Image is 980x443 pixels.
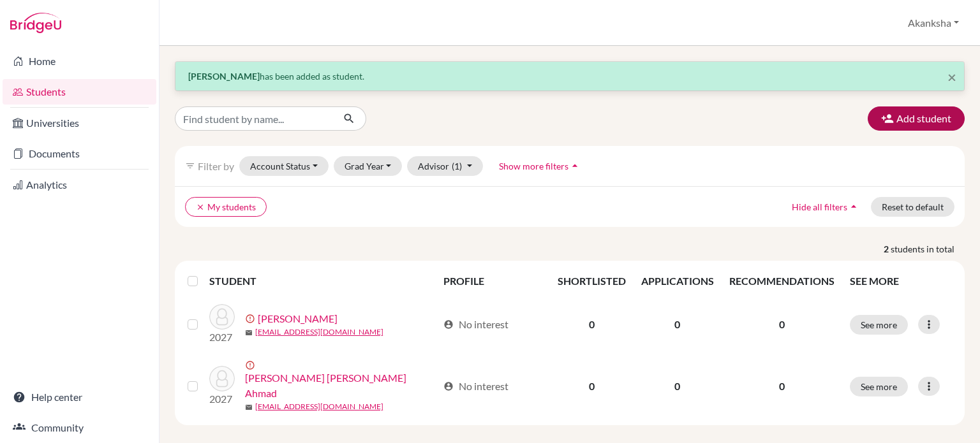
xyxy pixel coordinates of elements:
[443,379,509,394] div: No interest
[634,352,722,420] td: 0
[871,197,954,217] button: Reset to default
[185,197,267,217] button: clearMy students
[175,106,333,131] input: Find student by name...
[198,160,234,172] span: Filter by
[209,304,235,330] img: Jayaprakash, Anagha
[729,317,835,332] p: 0
[729,379,835,394] p: 0
[847,200,860,213] i: arrow_drop_up
[550,296,634,352] td: 0
[3,141,156,166] a: Documents
[891,242,965,256] span: students in total
[850,377,908,396] button: See more
[3,172,156,198] a: Analytics
[452,161,462,171] span: (1)
[239,156,329,176] button: Account Status
[868,106,965,131] button: Add student
[436,266,549,296] th: PROFILE
[188,69,951,83] p: has been added as student.
[245,329,253,337] span: mail
[550,266,634,296] th: SHORTLISTED
[3,415,156,440] a: Community
[209,330,235,345] p: 2027
[947,68,956,86] span: ×
[188,71,260,82] strong: [PERSON_NAME]
[10,13,61,33] img: Bridge-U
[245,360,258,370] span: error_outline
[255,326,383,338] a: [EMAIL_ADDRESS][DOMAIN_NAME]
[499,161,568,171] span: Show more filters
[722,266,842,296] th: RECOMMENDATIONS
[842,266,960,296] th: SEE MORE
[245,314,258,324] span: error_outline
[3,79,156,105] a: Students
[255,401,383,412] a: [EMAIL_ADDRESS][DOMAIN_NAME]
[634,296,722,352] td: 0
[185,161,195,171] i: filter_list
[488,156,592,176] button: Show more filtersarrow_drop_up
[196,203,205,212] i: clear
[3,110,156,136] a: Universities
[634,266,722,296] th: APPLICATIONS
[258,311,338,326] a: [PERSON_NAME]
[550,352,634,420] td: 0
[209,391,235,407] p: 2027
[209,266,436,296] th: STUDENT
[3,48,156,74] a: Home
[245,370,438,401] a: [PERSON_NAME] [PERSON_NAME] Ahmad
[245,403,253,411] span: mail
[902,11,965,35] button: Akanksha
[781,197,871,217] button: Hide all filtersarrow_drop_up
[3,384,156,410] a: Help center
[850,315,908,335] button: See more
[947,69,956,85] button: Close
[443,317,509,332] div: No interest
[209,366,235,391] img: Shaikh, Abdul Hadi Raqeeb Ahmad
[568,159,581,172] i: arrow_drop_up
[884,242,891,256] strong: 2
[792,201,847,212] span: Hide all filters
[334,156,403,176] button: Grad Year
[443,319,454,330] span: account_circle
[407,156,483,176] button: Advisor(1)
[443,381,454,391] span: account_circle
